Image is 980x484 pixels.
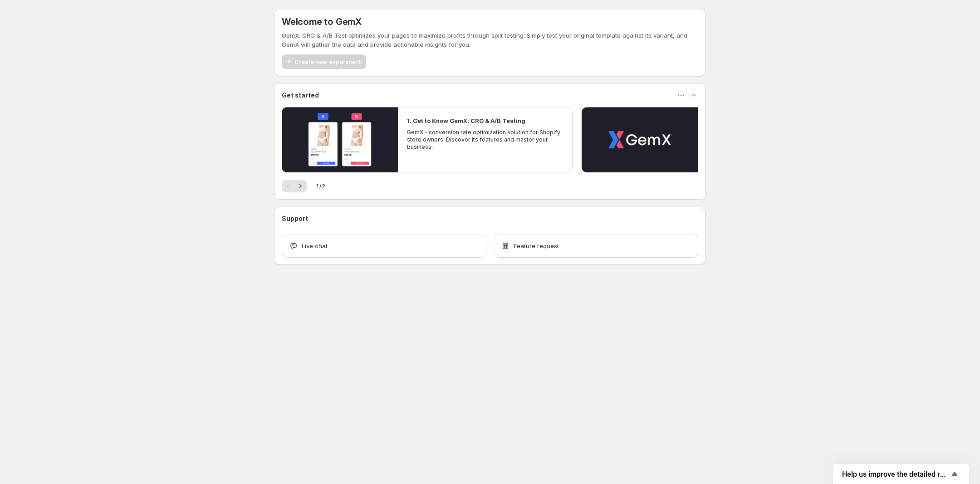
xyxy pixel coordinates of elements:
[282,214,308,223] h3: Support
[282,91,319,100] h3: Get started
[282,31,698,49] p: GemX: CRO & A/B Test optimizes your pages to maximize profits through split testing. Simply test ...
[282,16,362,27] h5: Welcome to GemX
[407,129,563,151] p: GemX - conversion rate optimization solution for Shopify store owners. Discover its features and ...
[294,180,307,192] button: Next
[316,181,325,191] span: 1 / 2
[582,107,698,172] button: Play video
[282,107,398,172] button: Play video
[282,180,307,192] nav: Pagination
[514,241,559,250] span: Feature request
[842,470,949,479] span: Help us improve the detailed report for A/B campaigns
[302,241,328,250] span: Live chat
[842,469,960,479] button: Show survey - Help us improve the detailed report for A/B campaigns
[407,116,525,125] h2: 1. Get to Know GemX: CRO & A/B Testing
